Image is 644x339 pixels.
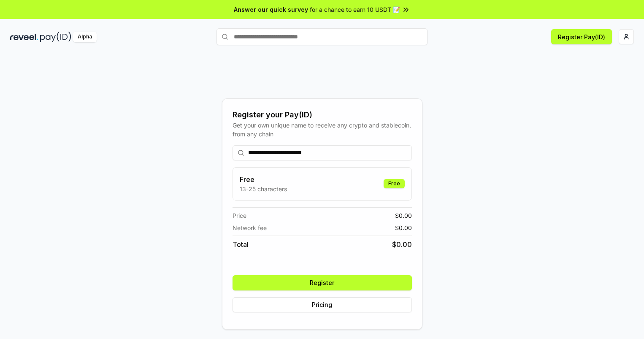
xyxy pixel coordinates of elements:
[395,223,412,232] span: $ 0.00
[233,275,412,290] button: Register
[233,223,267,232] span: Network fee
[233,109,412,121] div: Register your Pay(ID)
[233,239,249,250] span: Total
[392,239,412,250] span: $ 0.00
[233,121,412,138] div: Get your own unique name to receive any crypto and stablecoin, from any chain
[233,211,246,220] span: Price
[10,32,38,42] img: reveel_dark
[233,297,412,312] button: Pricing
[234,5,308,14] span: Answer our quick survey
[551,29,612,44] button: Register Pay(ID)
[310,5,400,14] span: for a chance to earn 10 USDT 📝
[384,179,405,188] div: Free
[240,184,287,193] p: 13-25 characters
[40,32,71,42] img: pay_id
[240,174,287,184] h3: Free
[395,211,412,220] span: $ 0.00
[73,32,97,42] div: Alpha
